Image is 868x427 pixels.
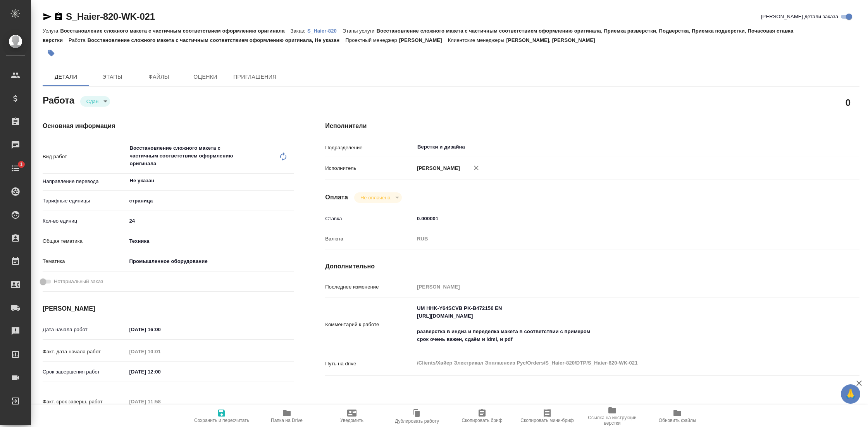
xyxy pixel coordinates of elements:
[43,12,52,21] button: Скопировать ссылку для ЯМессенджера
[291,28,307,34] p: Заказ:
[43,258,126,265] p: Тематика
[506,37,601,43] p: [PERSON_NAME], [PERSON_NAME]
[811,146,812,148] button: Open
[126,396,194,407] input: Пустое поле
[395,418,439,424] span: Дублировать работу
[319,405,384,427] button: Уведомить
[271,418,303,423] span: Папка на Drive
[584,415,640,426] span: Ссылка на инструкции верстки
[414,213,815,224] input: ✎ Введи что-нибудь
[414,302,815,346] textarea: UM HHK-Y64SCVB PK-B472156 EN [URL][DOMAIN_NAME] разверстка в индиз и переделка макета в соответст...
[126,194,294,207] div: страница
[414,281,815,292] input: Пустое поле
[60,28,290,34] p: Восстановление сложного макета с частичным соответствием оформлению оригинала
[43,304,294,313] h4: [PERSON_NAME]
[761,13,838,21] span: [PERSON_NAME] детали заказа
[325,283,414,291] p: Последнее изменение
[194,418,249,423] span: Сохранить и пересчитать
[54,278,103,285] span: Нотариальный заказ
[140,72,177,82] span: Файлы
[189,405,254,427] button: Сохранить и пересчитать
[126,215,294,226] input: ✎ Введи что-нибудь
[126,366,194,377] input: ✎ Введи что-нибудь
[69,37,88,43] p: Работа
[126,324,194,335] input: ✎ Введи что-нибудь
[187,72,224,82] span: Оценки
[88,37,346,43] p: Восстановление сложного макета с частичным соответствием оформлению оригинала, Не указан
[54,12,63,21] button: Скопировать ссылку
[233,72,277,82] span: Приглашения
[126,346,194,357] input: Пустое поле
[325,360,414,368] p: Путь на drive
[325,193,348,202] h4: Оплата
[43,326,126,334] p: Дата начала работ
[126,255,294,268] div: Промышленное оборудование
[844,386,857,402] span: 🙏
[645,405,710,427] button: Обновить файлы
[43,93,74,107] h2: Работа
[414,356,815,370] textarea: /Clients/Хайер Электрикал Эпплаенсиз Рус/Orders/S_Haier-820/DTP/S_Haier-820-WK-021
[43,237,126,245] p: Общая тематика
[345,37,399,43] p: Проектный менеджер
[94,72,131,82] span: Этапы
[399,37,448,43] p: [PERSON_NAME]
[325,215,414,223] p: Ставка
[846,96,851,109] h2: 0
[325,164,414,172] p: Исполнитель
[354,192,402,203] div: Сдан
[43,348,126,356] p: Факт. дата начала работ
[414,232,815,245] div: RUB
[325,235,414,243] p: Валюта
[43,217,126,225] p: Кол-во единиц
[2,159,29,178] a: 1
[414,164,460,172] p: [PERSON_NAME]
[307,27,343,34] a: S_Haier-820
[449,405,515,427] button: Скопировать бриф
[307,28,343,34] p: S_Haier-820
[325,121,859,131] h4: Исполнители
[126,235,294,248] div: Техника
[468,159,485,176] button: Удалить исполнителя
[580,405,645,427] button: Ссылка на инструкции верстки
[520,418,573,423] span: Скопировать мини-бриф
[84,98,101,105] button: Сдан
[47,72,84,82] span: Детали
[43,28,793,43] p: Восстановление сложного макета с частичным соответствием оформлению оригинала, Приемка разверстки...
[343,28,377,34] p: Этапы услуги
[43,197,126,205] p: Тарифные единицы
[340,418,363,423] span: Уведомить
[384,405,449,427] button: Дублировать работу
[841,384,860,404] button: 🙏
[43,153,126,161] p: Вид работ
[43,45,60,62] button: Добавить тэг
[43,368,126,376] p: Срок завершения работ
[254,405,319,427] button: Папка на Drive
[80,96,110,107] div: Сдан
[515,405,580,427] button: Скопировать мини-бриф
[43,398,126,406] p: Факт. срок заверш. работ
[290,180,291,182] button: Open
[15,161,27,168] span: 1
[43,121,294,131] h4: Основная информация
[448,37,506,43] p: Клиентские менеджеры
[325,144,414,152] p: Подразделение
[358,194,393,201] button: Не оплачена
[43,178,126,185] p: Направление перевода
[659,418,696,423] span: Обновить файлы
[43,28,60,34] p: Услуга
[462,418,502,423] span: Скопировать бриф
[66,11,155,22] a: S_Haier-820-WK-021
[325,262,859,271] h4: Дополнительно
[325,321,414,328] p: Комментарий к работе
